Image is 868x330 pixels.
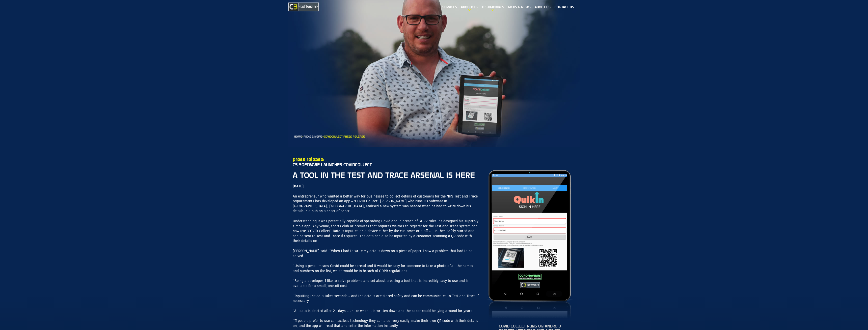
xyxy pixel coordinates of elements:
p: “All data is deleted after 21 days – unlike when it is written down and the paper could be lying ... [293,309,479,314]
p: “Being a developer, I like to solve problems and set about creating a tool that is incredibly eas... [293,278,479,288]
a: Services [440,1,459,13]
p: [PERSON_NAME] said: “When I had to write my details down on a piece of paper I saw a problem that... [293,249,479,258]
p: “Using a pencil means Covid could be spread and it would be easy for someone to take a photo of a... [293,263,479,273]
img: C3 Software [288,3,319,11]
a: About us [533,1,553,13]
h2: C3 Software launches covidcollect [293,163,479,167]
a: Picks & News [506,1,533,13]
span: » » [294,135,365,138]
h4: press release: [293,157,479,162]
p: “If people prefer to use contactless technology they can also, very easily, make their own QR cod... [293,318,479,328]
p: An entrepreneur who wanted a better way for businesses to collect details of customers for the NH... [293,194,479,214]
a: Contact Us [553,1,576,13]
a: Home [294,135,302,138]
b: [DATE] [293,184,304,189]
h2: A tool in the test and trace arsenal is here [293,172,479,179]
a: Picks & News [304,135,322,138]
span: CovidCollect Press Release [324,135,365,138]
a: Products [459,1,480,13]
a: Testimonials [480,1,506,13]
p: Understanding it was potentially capable of spreading Covid and in breach of GDPR rules, he desig... [293,219,479,244]
p: “Inputting the data takes seconds – and the details are stored safely and can be communicated to ... [293,294,479,303]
